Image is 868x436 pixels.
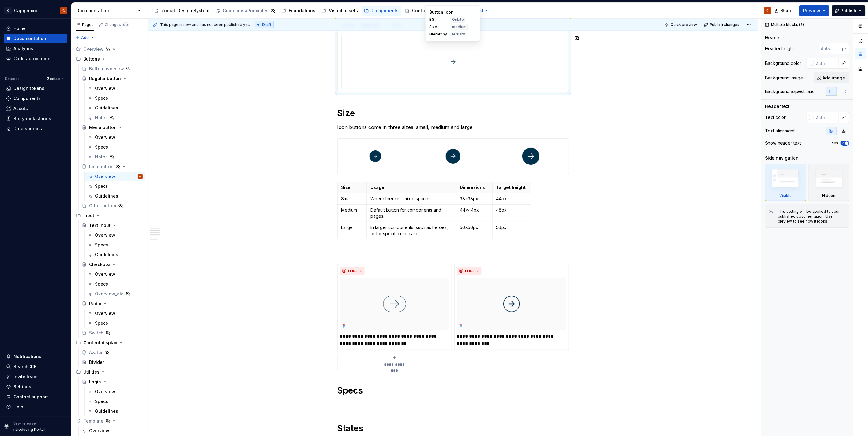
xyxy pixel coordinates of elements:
a: Overview [85,309,145,318]
div: Switch [89,330,103,336]
a: Overview [85,269,145,279]
p: 56×56px [460,224,489,231]
div: Text input [89,222,111,228]
p: Medium [341,207,363,213]
p: Introducing Portal [13,427,45,432]
a: Specs [85,318,145,328]
h1: Size [337,108,569,119]
div: Notes [95,154,108,160]
p: Usage [370,184,452,190]
div: Content display [73,338,145,348]
a: Contact us [402,6,438,16]
div: Guidelines [95,105,118,111]
div: Overview [89,428,109,434]
h1: States [337,423,569,434]
div: Header [765,35,781,41]
div: Button overview [89,66,124,72]
div: Components [13,95,41,102]
div: Notes [95,115,108,121]
p: 44×44px [460,207,489,213]
div: Utilities [83,369,100,375]
a: Specs [85,142,145,152]
input: Auto [814,112,839,123]
span: OnLite [452,17,464,22]
a: Notes [85,113,145,123]
span: Quick preview [671,22,697,27]
span: Share [780,8,793,14]
a: Documentation [4,34,67,43]
div: Notifications [13,353,41,360]
div: Button icon [429,9,476,15]
div: Buttons [73,54,145,64]
a: Code automation [4,54,67,64]
div: Overview [95,271,115,277]
a: Foundations [279,6,318,16]
div: Hidden [822,193,836,198]
div: Background color [765,60,802,66]
div: Foundations [289,8,315,14]
div: Content display [83,340,117,346]
a: Other button [79,201,145,211]
div: Home [13,25,26,31]
img: 972347ca-f3d4-4605-821d-7d39f890806b.png [457,278,566,330]
div: Template [83,418,103,424]
div: Visual assets [329,8,358,14]
div: Overview [83,46,103,52]
p: px [842,46,847,51]
div: Visible [765,164,806,201]
a: Login [79,377,145,387]
a: Guidelines [85,191,145,201]
span: Publish changes [710,22,739,27]
a: Guidelines [85,250,145,260]
div: Specs [95,281,108,287]
div: Dataset [5,76,19,81]
a: Specs [85,240,145,250]
p: Target height [496,184,527,190]
a: Storybook stories [4,114,67,124]
div: Help [13,404,23,410]
div: Pages [76,22,94,27]
div: Overview [73,44,145,54]
a: Guidelines/Principles [213,6,278,16]
a: Components [362,6,401,16]
span: medium [452,24,467,29]
a: Visual assets [319,6,360,16]
div: Overview_old [95,291,124,297]
a: Overview [79,426,145,436]
a: Divider [79,357,145,367]
p: In larger components, such as heroes, or for specific use cases. [370,224,452,237]
div: Specs [95,95,108,101]
a: Specs [85,93,145,103]
a: Menu button [79,123,145,132]
div: Specs [95,183,108,189]
div: Overview [95,173,115,179]
div: Icon button [89,164,114,170]
a: Checkbox [79,260,145,269]
div: Settings [13,384,31,390]
div: Contact support [13,394,48,400]
button: Publish [832,5,866,16]
div: Specs [95,398,108,405]
div: Header height [765,46,794,52]
a: Guidelines [85,103,145,113]
div: Text color [765,114,786,120]
div: Background aspect ratio [765,88,815,94]
a: Settings [4,382,67,392]
div: Background image [765,75,803,81]
div: Overview [95,389,115,395]
div: Guidelines [95,408,118,414]
button: Notifications [4,352,67,361]
div: Data sources [13,126,42,132]
a: Button overview [79,64,145,74]
p: New release! [13,421,37,426]
button: Publish changes [702,20,742,29]
a: Specs [85,279,145,289]
div: Menu button [89,124,117,131]
div: Hidden [809,164,850,201]
p: Large [341,224,363,231]
button: Search ⌘K [4,362,67,371]
div: Search ⌘K [13,364,37,370]
span: Preview [803,8,821,14]
a: Guidelines [85,406,145,416]
button: Preview [799,5,829,16]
